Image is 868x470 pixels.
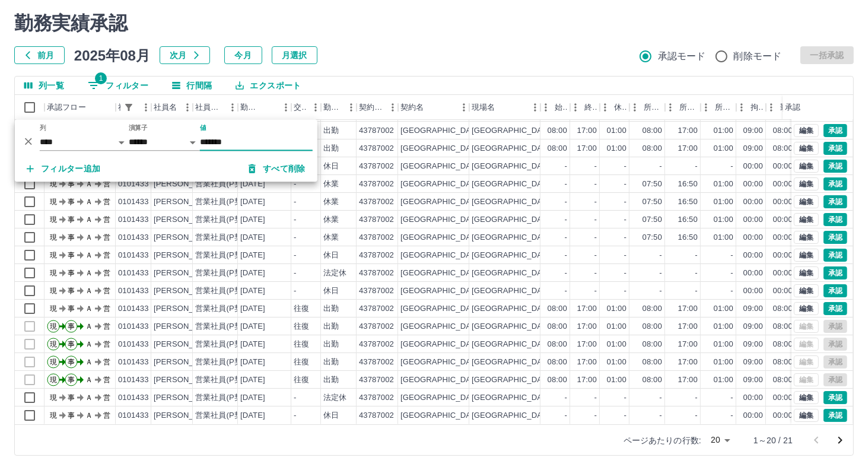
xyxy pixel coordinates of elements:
[240,196,265,208] div: [DATE]
[824,231,847,244] button: 承認
[714,125,733,136] div: 01:00
[594,179,597,190] div: -
[323,285,339,297] div: 休日
[624,232,627,243] div: -
[773,250,793,261] div: 00:00
[714,214,733,226] div: 01:00
[594,161,597,172] div: -
[678,303,698,315] div: 17:00
[594,214,597,226] div: -
[773,268,793,279] div: 00:00
[743,250,763,261] div: 00:00
[794,213,819,226] button: 編集
[607,303,627,315] div: 01:00
[565,232,567,243] div: -
[118,214,149,226] div: 0101433
[624,196,627,208] div: -
[154,214,218,226] div: [PERSON_NAME]
[731,161,733,172] div: -
[277,99,295,116] button: メニュー
[734,49,782,63] span: 削除モード
[751,95,764,120] div: 拘束
[359,143,394,154] div: 43787002
[824,249,847,262] button: 承認
[294,232,296,243] div: -
[85,180,93,188] text: Ａ
[163,77,221,94] button: 行間隔
[68,198,75,206] text: 事
[643,143,662,154] div: 08:00
[695,161,698,172] div: -
[794,160,819,173] button: 編集
[359,303,394,315] div: 43787002
[224,99,241,116] button: メニュー
[714,303,733,315] div: 01:00
[743,303,763,315] div: 09:00
[323,196,339,208] div: 休業
[400,214,482,226] div: [GEOGRAPHIC_DATA]
[195,95,224,120] div: 社員区分
[695,250,698,261] div: -
[624,161,627,172] div: -
[678,214,698,226] div: 16:50
[660,285,662,297] div: -
[701,95,736,120] div: 所定休憩
[624,250,627,261] div: -
[224,46,262,64] button: 今月
[240,95,260,120] div: 勤務日
[472,196,616,208] div: [GEOGRAPHIC_DATA]学校給食センター
[137,99,155,116] button: メニュー
[794,391,819,404] button: 編集
[472,303,616,315] div: [GEOGRAPHIC_DATA]学校給食センター
[472,285,616,297] div: [GEOGRAPHIC_DATA]学校給食センター
[50,269,57,277] text: 現
[794,142,819,155] button: 編集
[294,214,296,226] div: -
[469,95,540,120] div: 現場名
[78,77,158,94] button: フィルター表示
[154,250,218,261] div: [PERSON_NAME]
[577,303,597,315] div: 17:00
[824,177,847,190] button: 承認
[678,179,698,190] div: 16:50
[731,250,733,261] div: -
[773,303,793,315] div: 08:00
[714,143,733,154] div: 01:00
[103,198,110,206] text: 営
[706,431,735,449] div: 20
[154,285,218,297] div: [PERSON_NAME]
[68,215,75,224] text: 事
[103,269,110,277] text: 営
[68,287,75,295] text: 事
[400,196,482,208] div: [GEOGRAPHIC_DATA]
[643,179,662,190] div: 07:50
[17,158,110,180] button: フィルター追加
[824,124,847,137] button: 承認
[565,196,567,208] div: -
[607,143,627,154] div: 01:00
[359,285,394,297] div: 43787002
[68,304,75,313] text: 事
[577,143,597,154] div: 17:00
[794,249,819,262] button: 編集
[15,77,74,94] button: 列選択
[824,284,847,297] button: 承認
[565,161,567,172] div: -
[294,250,296,261] div: -
[678,196,698,208] div: 16:50
[743,179,763,190] div: 00:00
[272,46,317,64] button: 月選択
[118,303,149,315] div: 0101433
[678,232,698,243] div: 16:50
[195,285,253,297] div: 営業社員(P契約)
[238,95,291,120] div: 勤務日
[323,303,339,315] div: 出勤
[773,196,793,208] div: 00:00
[85,304,93,313] text: Ａ
[540,95,570,120] div: 始業
[179,99,196,116] button: メニュー
[714,179,733,190] div: 01:00
[85,198,93,206] text: Ａ
[116,95,151,120] div: 社員番号
[743,143,763,154] div: 09:00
